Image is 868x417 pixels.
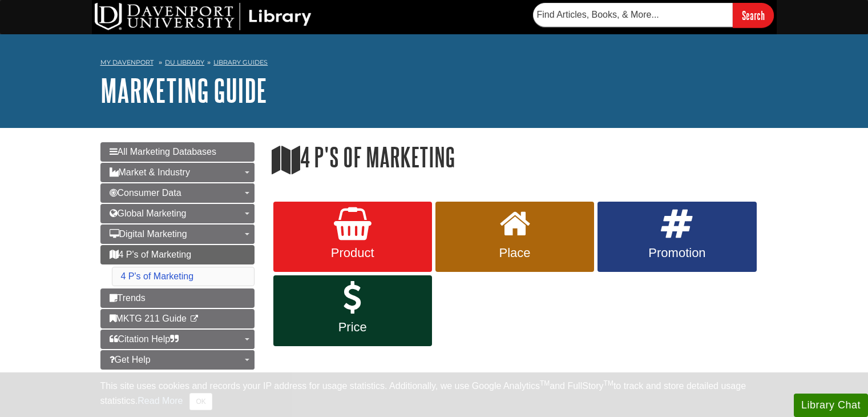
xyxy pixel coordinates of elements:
nav: breadcrumb [100,55,768,73]
button: Library Chat [794,394,868,417]
span: Citation Help [110,334,179,344]
sup: TM [540,379,550,387]
span: Product [282,246,423,260]
input: Find Articles, Books, & More... [533,3,733,27]
a: Trends [100,288,255,308]
a: Price [273,275,432,346]
a: My Davenport [100,58,154,67]
a: Library Guides [213,58,268,66]
span: 4 P's of Marketing [110,250,192,259]
a: 4 P's of Marketing [121,271,194,281]
img: DU Library [95,3,312,30]
a: 4 P's of Marketing [100,245,255,264]
a: All Marketing Databases [100,142,255,162]
button: Close [189,393,212,410]
input: Search [733,3,774,27]
a: Promotion [597,202,756,272]
span: Consumer Data [110,188,181,198]
a: DU Library [165,58,204,66]
span: Global Marketing [110,209,187,218]
span: All Marketing Databases [110,147,216,157]
i: This link opens in a new window [189,315,199,323]
form: Searches DU Library's articles, books, and more [533,3,774,27]
a: Global Marketing [100,204,255,223]
a: Marketing Guide [100,73,267,108]
a: Consumer Data [100,183,255,203]
span: Digital Marketing [110,229,187,239]
span: Trends [110,293,146,303]
span: Price [282,320,423,335]
span: MKTG 211 Guide [110,314,187,323]
span: Market & Industry [110,167,190,177]
a: MKTG 211 Guide [100,309,255,328]
sup: TM [604,379,613,387]
a: Read More [138,396,183,406]
a: Get Help [100,350,255,370]
a: Digital Marketing [100,224,255,244]
span: Place [444,246,586,260]
span: Get Help [110,355,151,364]
a: Place [435,202,594,272]
a: Product [273,202,432,272]
div: This site uses cookies and records your IP address for usage statistics. Additionally, we use Goo... [100,379,768,410]
a: Market & Industry [100,163,255,182]
span: Promotion [606,246,748,260]
div: Guide Page Menu [100,142,255,370]
h1: 4 P's of Marketing [272,142,768,174]
a: Citation Help [100,330,255,349]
